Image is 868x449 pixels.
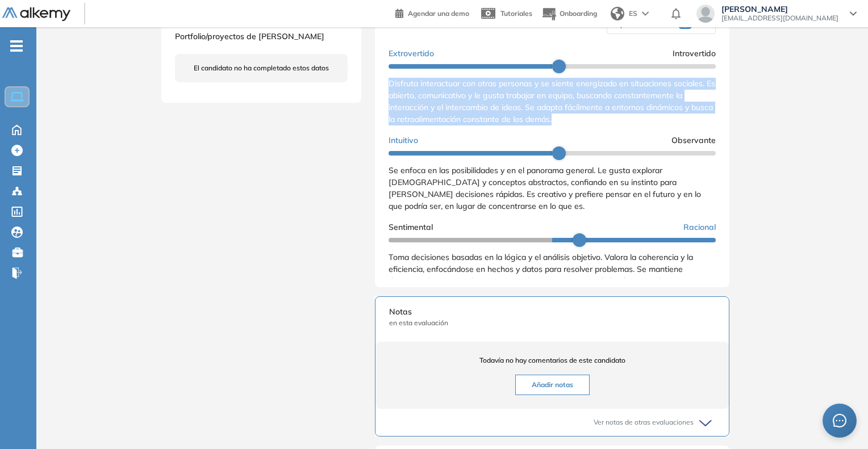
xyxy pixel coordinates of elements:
span: Ver notas de otras evaluaciones [594,417,694,427]
span: ES [629,9,637,19]
span: Introvertido [673,48,716,60]
img: arrow [642,11,649,16]
span: en esta evaluación [389,318,715,328]
button: Onboarding [541,2,597,26]
span: Sentimental [389,221,433,233]
span: [EMAIL_ADDRESS][DOMAIN_NAME] [721,14,838,23]
span: Se enfoca en las posibilidades y en el panorama general. Le gusta explorar [DEMOGRAPHIC_DATA] y c... [389,165,701,211]
span: Todavía no hay comentarios de este candidato [389,355,715,366]
span: Disfruta interactuar con otras personas y se siente energizado en situaciones sociales. Es abiert... [389,78,715,124]
span: El candidato no ha completado estos datos [194,63,329,73]
span: Racional [683,221,716,233]
img: world [611,7,624,20]
span: Extrovertido [389,48,434,60]
button: Añadir notas [515,375,590,395]
span: Observante [671,135,716,146]
span: message [833,414,846,427]
a: Agendar una demo [395,6,469,19]
span: Toma decisiones basadas en la lógica y el análisis objetivo. Valora la coherencia y la eficiencia... [389,252,713,298]
span: Tutoriales [500,9,532,18]
img: Logo [2,7,70,22]
span: Notas [389,306,715,318]
span: Onboarding [560,9,597,18]
i: - [10,45,23,47]
span: Agendar una demo [408,9,469,18]
span: Intuitivo [389,135,418,146]
span: Portfolio/proyectos de [PERSON_NAME] [175,31,324,41]
span: [PERSON_NAME] [721,5,838,14]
